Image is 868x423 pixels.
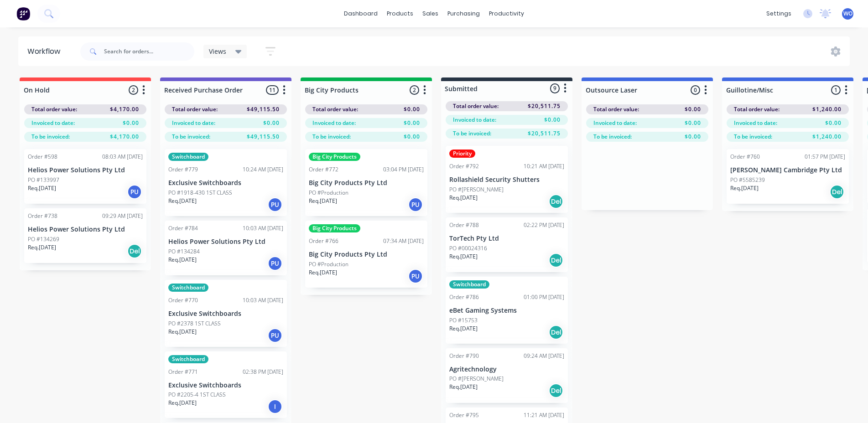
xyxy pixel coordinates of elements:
[168,355,208,363] div: Switchboard
[168,153,208,161] div: Switchboard
[449,194,478,202] p: Req. [DATE]
[408,197,423,212] div: PU
[312,105,358,113] span: Total order value:
[268,328,282,343] div: PU
[309,179,424,187] p: Big City Products Pty Ltd
[449,325,478,333] p: Req. [DATE]
[247,105,280,113] span: $49,115.50
[102,153,143,161] div: 08:03 AM [DATE]
[408,269,423,284] div: PU
[453,116,496,124] span: Invoiced to date:
[165,351,287,418] div: SwitchboardOrder #77102:38 PM [DATE]Exclusive SwitchboardsPO #2205-4 1ST CLASSReq.[DATE]I
[446,217,568,272] div: Order #78802:22 PM [DATE]TorTech Pty LtdPO #00024316Req.[DATE]Del
[209,46,226,56] span: Views
[383,165,424,174] div: 03:04 PM [DATE]
[127,244,142,258] div: Del
[449,235,564,242] p: TorTech Pty Ltd
[168,238,283,246] p: Helios Power Solutions Pty Ltd
[309,268,337,277] p: Req. [DATE]
[309,251,424,258] p: Big City Products Pty Ltd
[247,133,280,141] span: $49,115.50
[168,382,283,389] p: Exclusive Switchboards
[168,248,200,256] p: PO #134284
[528,129,561,138] span: $20,511.75
[730,153,760,161] div: Order #760
[168,368,198,376] div: Order #771
[404,119,420,127] span: $0.00
[549,325,563,340] div: Del
[168,391,226,399] p: PO #2205-4 1ST CLASS
[812,105,842,113] span: $1,240.00
[28,184,56,192] p: Req. [DATE]
[453,129,491,138] span: To be invoiced:
[383,237,424,245] div: 07:34 AM [DATE]
[28,176,59,184] p: PO #133997
[172,105,218,113] span: Total order value:
[449,176,564,184] p: Rollashield Security Shutters
[28,166,143,174] p: Helios Power Solutions Pty Ltd
[593,119,637,127] span: Invoiced to date:
[312,133,351,141] span: To be invoiced:
[110,105,139,113] span: $4,170.00
[685,105,701,113] span: $0.00
[110,133,139,141] span: $4,170.00
[449,280,489,289] div: Switchboard
[449,244,487,253] p: PO #00024316
[449,366,564,373] p: Agritechnology
[734,119,777,127] span: Invoiced to date:
[524,162,564,170] div: 10:21 AM [DATE]
[28,153,57,161] div: Order #598
[593,105,639,113] span: Total order value:
[243,165,283,174] div: 10:24 AM [DATE]
[28,235,59,243] p: PO #134269
[309,165,338,174] div: Order #772
[549,383,563,398] div: Del
[730,166,845,174] p: [PERSON_NAME] Cambridge Pty Ltd
[830,185,844,199] div: Del
[243,224,283,232] div: 10:03 AM [DATE]
[263,119,280,127] span: $0.00
[762,7,796,21] div: settings
[16,7,30,21] img: Factory
[168,165,198,174] div: Order #779
[418,7,443,21] div: sales
[268,399,282,414] div: I
[446,277,568,344] div: SwitchboardOrder #78601:00 PM [DATE]eBet Gaming SystemsPO #15753Req.[DATE]Del
[524,221,564,229] div: 02:22 PM [DATE]
[104,42,194,61] input: Search for orders...
[443,7,484,21] div: purchasing
[243,296,283,304] div: 10:03 AM [DATE]
[730,176,765,184] p: PO #5585239
[168,310,283,318] p: Exclusive Switchboards
[243,368,283,376] div: 02:38 PM [DATE]
[309,189,348,197] p: PO #Production
[382,7,418,21] div: products
[168,284,208,292] div: Switchboard
[127,185,142,199] div: PU
[404,133,420,141] span: $0.00
[309,224,360,232] div: Big City Products
[446,146,568,213] div: PriorityOrder #79210:21 AM [DATE]Rollashield Security ShuttersPO #[PERSON_NAME]Req.[DATE]Del
[172,133,210,141] span: To be invoiced:
[309,237,338,245] div: Order #766
[172,119,215,127] span: Invoiced to date:
[309,197,337,205] p: Req. [DATE]
[24,208,146,263] div: Order #73809:29 AM [DATE]Helios Power Solutions Pty LtdPO #134269Req.[DATE]Del
[449,307,564,315] p: eBet Gaming Systems
[524,293,564,301] div: 01:00 PM [DATE]
[31,119,75,127] span: Invoiced to date:
[453,102,499,110] span: Total order value:
[168,399,197,407] p: Req. [DATE]
[449,383,478,391] p: Req. [DATE]
[268,256,282,271] div: PU
[449,253,478,261] p: Req. [DATE]
[549,253,563,268] div: Del
[31,105,77,113] span: Total order value:
[727,149,849,204] div: Order #76001:57 PM [DATE][PERSON_NAME] Cambridge Pty LtdPO #5585239Req.[DATE]Del
[544,116,561,124] span: $0.00
[165,149,287,216] div: SwitchboardOrder #77910:24 AM [DATE]Exclusive SwitchboardsPO #1918-430 1ST CLASSReq.[DATE]PU
[168,179,283,187] p: Exclusive Switchboards
[165,221,287,275] div: Order #78410:03 AM [DATE]Helios Power Solutions Pty LtdPO #134284Req.[DATE]PU
[449,186,504,194] p: PO #[PERSON_NAME]
[168,197,197,205] p: Req. [DATE]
